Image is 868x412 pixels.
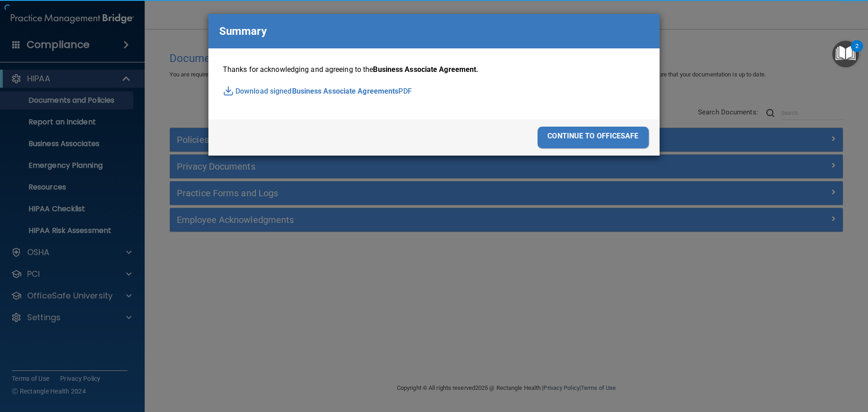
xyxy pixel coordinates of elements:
div: 2 [855,46,859,58]
span: Business Associate Agreements [292,85,399,98]
p: Summary [219,21,267,41]
div: continue to officesafe [538,127,649,148]
p: Thanks for acknowledging and agreeing to the [223,63,645,76]
span: Business Associate Agreement. [373,65,478,74]
p: Download signed PDF [223,85,645,98]
button: Open Resource Center, 2 new notifications [832,41,859,67]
